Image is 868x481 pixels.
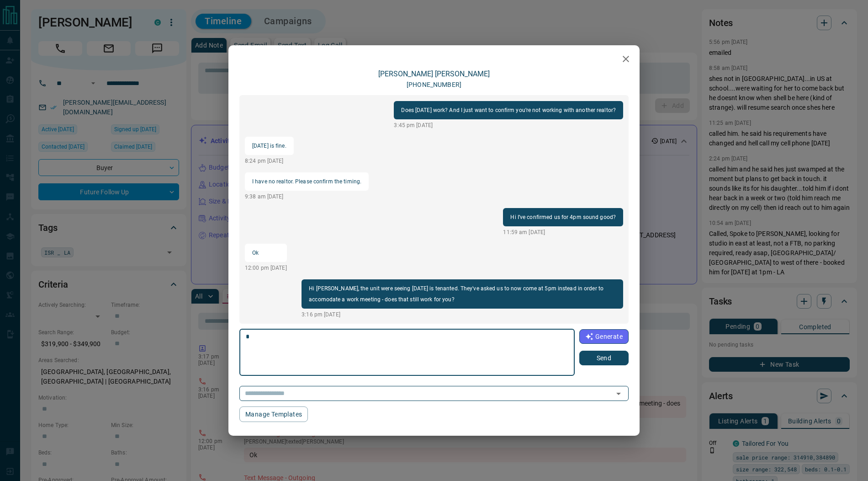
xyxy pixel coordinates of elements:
[252,247,280,258] p: Ok
[503,228,623,236] p: 11:59 am [DATE]
[245,192,369,201] p: 9:38 am [DATE]
[579,329,629,344] button: Generate
[239,406,308,422] button: Manage Templates
[579,351,629,365] button: Send
[309,283,616,305] p: Hi [PERSON_NAME], the unit were seeing [DATE] is tenanted. They've asked us to now come at 5pm in...
[245,157,294,165] p: 8:24 pm [DATE]
[252,176,361,187] p: I have no realtor. Please confirm the timing.
[252,140,286,151] p: [DATE] is fine.
[245,264,287,272] p: 12:00 pm [DATE]
[407,80,461,90] p: [PHONE_NUMBER]
[302,310,623,319] p: 3:16 pm [DATE]
[510,212,616,223] p: Hi I’ve confirmed us for 4pm sound good?
[612,387,625,400] button: Open
[401,105,616,116] p: Does [DATE] work? And I just want to confirm you’re not working with another realtor?
[378,69,490,78] a: [PERSON_NAME] [PERSON_NAME]
[394,121,623,129] p: 3:45 pm [DATE]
